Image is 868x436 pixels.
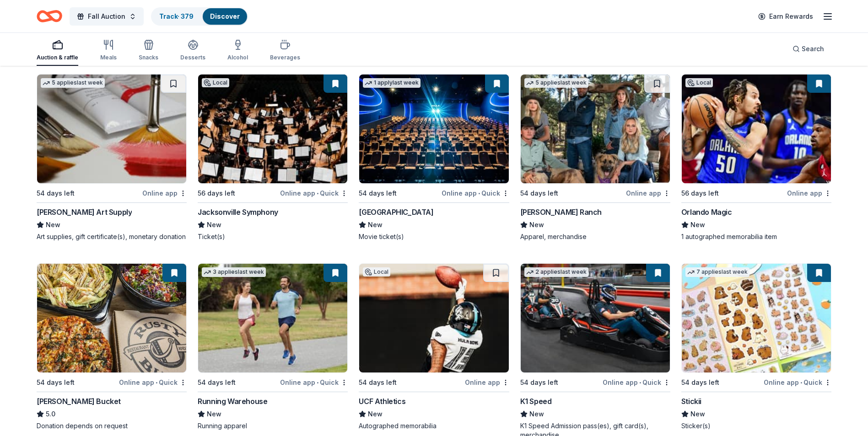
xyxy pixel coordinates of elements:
[363,267,390,276] div: Local
[180,36,205,66] button: Desserts
[681,396,701,407] div: Stickii
[442,187,509,199] div: Online app Quick
[681,188,719,199] div: 56 days left
[202,78,229,87] div: Local
[681,207,732,218] div: Orlando Magic
[317,190,318,197] span: •
[37,263,187,431] a: Image for Rusty Bucket54 days leftOnline app•Quick[PERSON_NAME] Bucket5.0Donation depends on request
[690,409,705,420] span: New
[139,36,158,66] button: Snacks
[139,54,158,61] div: Snacks
[524,78,588,88] div: 5 applies last week
[37,396,121,407] div: [PERSON_NAME] Bucket
[37,5,62,27] a: Home
[520,74,670,241] a: Image for Kimes Ranch5 applieslast week54 days leftOnline app[PERSON_NAME] RanchNewApparel, merch...
[359,232,509,241] div: Movie ticket(s)
[529,219,544,230] span: New
[198,421,348,431] div: Running apparel
[753,8,819,25] a: Earn Rewards
[151,7,248,26] button: Track· 379Discover
[681,377,719,388] div: 54 days left
[520,377,558,388] div: 54 days left
[681,263,831,431] a: Image for Stickii7 applieslast week54 days leftOnline app•QuickStickiiNewSticker(s)
[681,421,831,431] div: Sticker(s)
[520,207,602,218] div: [PERSON_NAME] Ranch
[198,264,347,372] img: Image for Running Warehouse
[465,377,509,388] div: Online app
[685,267,749,277] div: 7 applies last week
[227,36,248,66] button: Alcohol
[639,379,641,386] span: •
[270,54,300,61] div: Beverages
[37,36,78,66] button: Auction & raffle
[198,263,348,431] a: Image for Running Warehouse3 applieslast week54 days leftOnline app•QuickRunning WarehouseNewRunn...
[685,78,713,87] div: Local
[520,232,670,241] div: Apparel, merchandise
[626,187,670,199] div: Online app
[359,264,508,372] img: Image for UCF Athletics
[202,267,266,277] div: 3 applies last week
[207,219,221,230] span: New
[524,267,588,277] div: 2 applies last week
[37,188,75,199] div: 54 days left
[359,74,509,241] a: Image for Cinépolis1 applylast week54 days leftOnline app•Quick[GEOGRAPHIC_DATA]NewMovie ticket(s)
[156,379,157,386] span: •
[198,74,347,183] img: Image for Jacksonville Symphony
[46,219,60,230] span: New
[46,409,55,420] span: 5.0
[280,187,348,199] div: Online app Quick
[100,36,117,66] button: Meals
[800,379,802,386] span: •
[198,188,235,199] div: 56 days left
[359,377,397,388] div: 54 days left
[764,377,831,388] div: Online app Quick
[198,396,267,407] div: Running Warehouse
[368,219,383,230] span: New
[359,188,397,199] div: 54 days left
[207,409,221,420] span: New
[359,207,433,218] div: [GEOGRAPHIC_DATA]
[521,264,670,372] img: Image for K1 Speed
[359,396,405,407] div: UCF Athletics
[520,396,552,407] div: K1 Speed
[690,219,705,230] span: New
[198,207,278,218] div: Jacksonville Symphony
[521,74,670,183] img: Image for Kimes Ranch
[682,74,831,183] img: Image for Orlando Magic
[682,264,831,372] img: Image for Stickii
[787,187,831,199] div: Online app
[280,377,348,388] div: Online app Quick
[41,78,105,88] div: 5 applies last week
[363,78,421,88] div: 1 apply last week
[681,74,831,241] a: Image for Orlando MagicLocal56 days leftOnline appOrlando MagicNew1 autographed memorabilia item
[198,74,348,241] a: Image for Jacksonville SymphonyLocal56 days leftOnline app•QuickJacksonville SymphonyNewTicket(s)
[317,379,318,386] span: •
[119,377,187,388] div: Online app Quick
[368,409,383,420] span: New
[37,54,78,61] div: Auction & raffle
[210,12,240,20] a: Discover
[359,421,509,431] div: Autographed memorabilia
[785,40,831,58] button: Search
[37,207,132,218] div: [PERSON_NAME] Art Supply
[198,377,236,388] div: 54 days left
[142,187,187,199] div: Online app
[70,7,144,26] button: Fall Auction
[520,188,558,199] div: 54 days left
[37,74,187,241] a: Image for Trekell Art Supply5 applieslast week54 days leftOnline app[PERSON_NAME] Art SupplyNewAr...
[681,232,831,241] div: 1 autographed memorabilia item
[529,409,544,420] span: New
[802,43,824,54] span: Search
[159,12,194,20] a: Track· 379
[100,54,117,61] div: Meals
[359,74,508,183] img: Image for Cinépolis
[37,421,187,431] div: Donation depends on request
[88,11,125,22] span: Fall Auction
[603,377,670,388] div: Online app Quick
[37,232,187,241] div: Art supplies, gift certificate(s), monetary donation
[227,54,248,61] div: Alcohol
[37,74,186,183] img: Image for Trekell Art Supply
[37,264,186,372] img: Image for Rusty Bucket
[198,232,348,241] div: Ticket(s)
[478,190,480,197] span: •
